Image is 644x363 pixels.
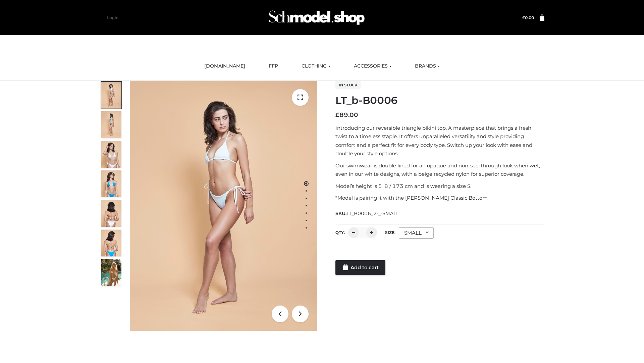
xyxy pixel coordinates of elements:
[335,124,544,158] p: Introducing our reversible triangle bikini top. A masterpiece that brings a fresh twist to a time...
[264,59,283,74] a: FFP
[335,94,544,107] h1: LT_b-B0006
[335,209,399,217] span: SKU:
[101,230,121,256] img: ArielClassicBikiniTop_CloudNine_AzureSky_OW114ECO_8-scaled.jpg
[101,200,121,227] img: ArielClassicBikiniTop_CloudNine_AzureSky_OW114ECO_7-scaled.jpg
[522,15,534,20] a: £0.00
[385,230,395,235] label: Size:
[101,259,121,286] img: Arieltop_CloudNine_AzureSky2.jpg
[101,141,121,168] img: ArielClassicBikiniTop_CloudNine_AzureSky_OW114ECO_3-scaled.jpg
[410,59,445,74] a: BRANDS
[522,15,534,20] bdi: 0.00
[349,59,396,74] a: ACCESSORIES
[101,82,121,109] img: ArielClassicBikiniTop_CloudNine_AzureSky_OW114ECO_1-scaled.jpg
[399,227,434,239] div: SMALL
[346,210,399,216] span: LT_B0006_2-_-SMALL
[335,111,339,119] span: £
[522,15,525,20] span: £
[335,161,544,178] p: Our swimwear is double lined for an opaque and non-see-through look when wet, even in our white d...
[130,81,317,331] img: ArielClassicBikiniTop_CloudNine_AzureSky_OW114ECO_1
[199,59,250,74] a: [DOMAIN_NAME]
[266,4,367,31] img: Schmodel Admin 964
[107,15,118,20] a: Login
[335,81,361,89] span: In stock
[335,260,385,275] a: Add to cart
[101,170,121,197] img: ArielClassicBikiniTop_CloudNine_AzureSky_OW114ECO_4-scaled.jpg
[335,230,345,235] label: QTY:
[101,111,121,138] img: ArielClassicBikiniTop_CloudNine_AzureSky_OW114ECO_2-scaled.jpg
[335,111,358,119] bdi: 89.00
[335,194,544,202] p: *Model is pairing it with the [PERSON_NAME] Classic Bottom
[335,182,544,191] p: Model’s height is 5 ‘8 / 173 cm and is wearing a size S.
[297,59,335,74] a: CLOTHING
